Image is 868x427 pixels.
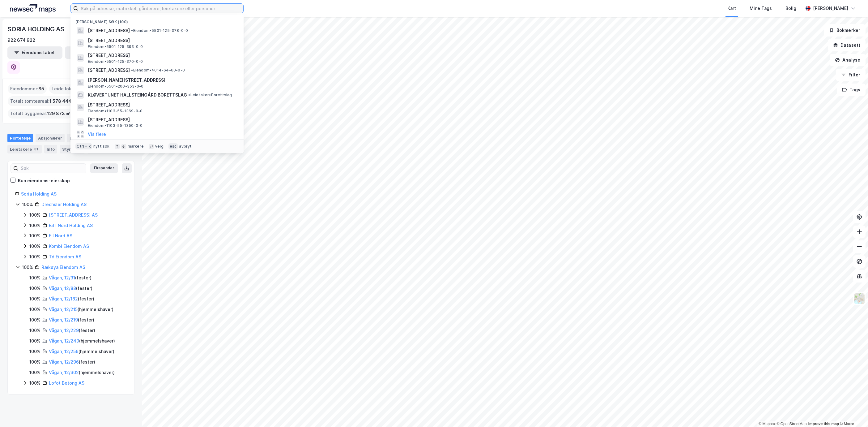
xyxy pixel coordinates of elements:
span: [STREET_ADDRESS] [88,37,236,44]
div: Kun eiendoms-eierskap [18,177,70,184]
div: 100% [22,264,33,271]
span: • [131,68,133,72]
div: Leietakere [7,145,42,153]
a: Vågan, 12/31 [49,275,75,280]
a: Vågan, 12/302 [49,370,79,375]
div: ( hjemmelshaver ) [49,348,114,355]
div: Kart [727,5,736,12]
div: ( fester ) [49,358,95,366]
span: Leietaker • Borettslag [188,93,232,97]
div: Eiendommer [67,134,106,142]
input: Søk [18,164,86,173]
div: 100% [29,358,40,366]
div: 100% [29,285,40,292]
a: Td Eiendom AS [49,254,81,259]
a: Drechsler Holding AS [41,202,87,207]
div: 100% [29,232,40,239]
a: Vågan, 12/296 [49,359,79,364]
div: ( hjemmelshaver ) [49,337,115,345]
span: Eiendom • 4014-64-60-0-0 [131,68,185,73]
div: ( fester ) [49,285,92,292]
div: ( fester ) [49,295,94,303]
div: Leide lokasjoner : [49,84,93,94]
span: [PERSON_NAME][STREET_ADDRESS] [88,76,236,84]
span: KLØVERTUNET HALLSTEINGÅRD BORETTSLAG [88,91,187,99]
span: 1 578 444 ㎡ [49,97,77,105]
div: 100% [29,369,40,376]
span: Eiendom • 5501-125-393-0-0 [88,44,143,49]
div: 100% [22,201,33,208]
div: esc [168,143,178,149]
div: 100% [29,327,40,334]
a: Vågan, 12/229 [49,328,79,333]
a: Vågan, 12/215 [49,307,78,312]
div: 100% [29,274,40,282]
div: 100% [29,306,40,313]
span: [STREET_ADDRESS] [88,27,130,34]
a: Vågan, 12/88 [49,286,76,291]
div: 922 674 922 [7,37,35,44]
a: Vågan, 12/219 [49,317,78,322]
span: • [131,28,133,33]
iframe: Chat Widget [837,397,868,427]
a: Improve this map [808,422,839,426]
button: Datasett [828,39,866,51]
div: SORIA HOLDING AS [7,24,66,34]
span: Eiendom • 1103-55-1350-0-0 [88,123,143,128]
a: Lofot Betong AS [49,380,84,386]
div: ( hjemmelshaver ) [49,306,113,313]
a: Soria Holding AS [21,191,57,196]
span: [STREET_ADDRESS] [88,67,130,74]
div: Portefølje [7,134,33,142]
div: 100% [29,295,40,303]
span: • [188,93,190,97]
button: Tags [837,84,866,96]
span: Eiendom • 5501-125-370-0-0 [88,59,143,64]
div: Kontrollprogram for chat [837,397,868,427]
div: Info [44,145,57,153]
div: 100% [29,379,40,387]
div: Styret [60,145,85,153]
div: Bolig [785,5,796,12]
div: ( fester ) [49,274,91,282]
div: velg [155,144,164,149]
div: Totalt tomteareal : [8,96,79,106]
span: [STREET_ADDRESS] [88,116,236,123]
a: E I Nord AS [49,233,72,238]
button: Leietakertabell [65,46,120,59]
span: [STREET_ADDRESS] [88,101,236,109]
img: logo.a4113a55bc3d86da70a041830d287a7e.svg [10,4,56,13]
a: Bil I Nord Holding AS [49,223,93,228]
button: Ekspander [90,163,118,173]
button: Vis flere [88,131,106,138]
div: ( fester ) [49,327,95,334]
button: Bokmerker [824,24,866,37]
div: 100% [29,211,40,219]
button: Analyse [830,54,866,66]
div: [PERSON_NAME] søk (100) [70,15,244,26]
div: 100% [29,243,40,250]
a: Mapbox [759,422,776,426]
a: [STREET_ADDRESS] AS [49,212,98,218]
div: Aksjonærer [36,134,65,142]
div: avbryt [179,144,192,149]
div: nytt søk [93,144,110,149]
div: 81 [33,146,39,152]
a: Kombi Eiendom AS [49,244,89,249]
button: Filter [836,69,866,81]
div: Ctrl + k [75,143,92,149]
div: Eiendommer : [8,84,47,94]
div: 100% [29,337,40,345]
div: ( fester ) [49,316,94,324]
span: 129 873 ㎡ [47,110,70,117]
input: Søk på adresse, matrikkel, gårdeiere, leietakere eller personer [78,4,243,13]
a: Vågan, 12/249 [49,338,79,343]
img: Z [853,293,865,304]
button: Eiendomstabell [7,46,62,59]
span: Eiendom • 5501-200-353-0-0 [88,84,143,89]
div: 100% [29,253,40,261]
div: ( hjemmelshaver ) [49,369,115,376]
span: Eiendom • 1103-55-1369-0-0 [88,109,143,114]
a: Rækøya Eiendom AS [41,265,85,270]
div: 100% [29,316,40,324]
